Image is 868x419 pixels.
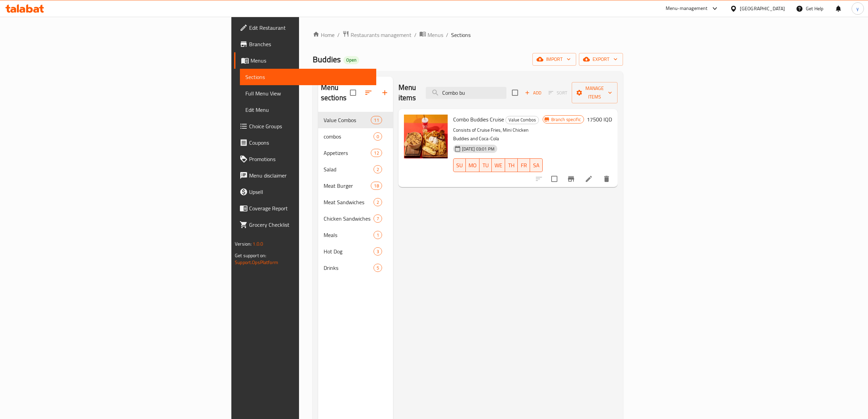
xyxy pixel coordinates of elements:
[451,31,471,39] span: Sections
[530,158,542,172] button: SA
[318,227,393,243] div: Meals1
[518,158,530,172] button: FR
[374,165,382,173] div: items
[318,194,393,210] div: Meat Sandwiches2
[318,112,393,128] div: Value Combos11
[598,171,615,187] button: delete
[374,232,382,238] span: 1
[318,145,393,161] div: Appetizers12
[318,243,393,260] div: Hot Dog3
[374,265,382,271] span: 5
[482,160,489,170] span: TU
[234,151,376,167] a: Promotions
[453,158,466,172] button: SU
[446,31,448,39] li: /
[419,30,443,39] a: Menus
[324,264,374,272] div: Drinks
[374,199,382,206] span: 2
[324,198,374,206] span: Meat Sandwiches
[547,172,561,186] span: Select to update
[240,85,376,102] a: Full Menu View
[235,258,278,267] a: Support.OpsPlatform
[548,116,584,123] span: Branch specific
[245,73,371,81] span: Sections
[249,188,371,196] span: Upsell
[371,183,381,189] span: 18
[404,115,448,158] img: Combo Buddies Cruise
[240,102,376,118] a: Edit Menu
[544,88,572,98] span: Select section first
[250,56,371,65] span: Menus
[374,264,382,272] div: items
[234,134,376,151] a: Coupons
[508,160,515,170] span: TH
[371,116,382,124] div: items
[584,55,618,64] span: export
[324,247,374,256] span: Hot Dog
[520,160,527,170] span: FR
[374,166,382,173] span: 2
[318,210,393,227] div: Chicken Sandwiches7
[249,24,371,32] span: Edit Restaurant
[374,247,382,256] div: items
[585,175,593,183] a: Edit menu item
[249,204,371,212] span: Coverage Report
[249,221,371,229] span: Grocery Checklist
[249,155,371,163] span: Promotions
[249,139,371,147] span: Coupons
[374,231,382,239] div: items
[579,53,623,66] button: export
[351,31,411,39] span: Restaurants management
[456,160,463,170] span: SU
[371,117,381,123] span: 11
[398,82,418,103] h2: Menu items
[374,215,382,222] span: 7
[313,30,623,39] nav: breadcrumb
[318,260,393,276] div: Drinks5
[240,69,376,85] a: Sections
[505,158,517,172] button: TH
[374,214,382,223] div: items
[249,122,371,130] span: Choice Groups
[235,251,266,260] span: Get support on:
[234,19,376,36] a: Edit Restaurant
[342,30,411,39] a: Restaurants management
[324,182,371,190] span: Meat Burger
[235,239,252,248] span: Version:
[374,132,382,141] div: items
[234,200,376,217] a: Coverage Report
[522,88,544,98] span: Add item
[324,165,374,173] span: Salad
[459,146,497,152] span: [DATE] 03:01 PM
[522,88,544,98] button: Add
[318,178,393,194] div: Meat Burger18
[324,149,371,157] div: Appetizers
[506,116,539,124] span: Value Combos
[374,133,382,140] span: 0
[374,248,382,255] span: 3
[324,214,374,223] span: Chicken Sandwiches
[249,40,371,48] span: Branches
[492,158,505,172] button: WE
[324,116,371,124] div: Value Combos
[479,158,492,172] button: TU
[245,89,371,97] span: Full Menu View
[577,84,612,101] span: Manage items
[324,132,374,141] div: combos
[371,182,382,190] div: items
[508,86,522,100] span: Select section
[426,87,506,99] input: search
[234,184,376,200] a: Upsell
[234,217,376,233] a: Grocery Checklist
[324,231,374,239] div: Meals
[466,158,479,172] button: MO
[234,167,376,184] a: Menu disclaimer
[318,161,393,178] div: Salad2
[234,36,376,52] a: Branches
[524,89,542,97] span: Add
[318,128,393,145] div: combos0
